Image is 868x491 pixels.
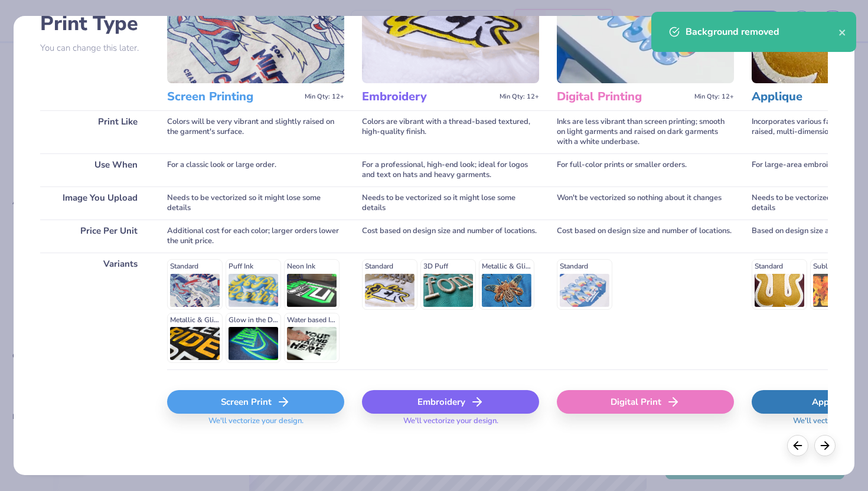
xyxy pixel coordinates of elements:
div: Use When [40,153,149,186]
h3: Digital Printing [557,89,690,104]
div: Print Like [40,110,149,153]
div: Colors are vibrant with a thread-based textured, high-quality finish. [362,110,539,153]
div: For a classic look or large order. [167,153,344,186]
div: Cost based on design size and number of locations. [557,220,734,253]
div: Embroidery [362,390,539,414]
span: We'll vectorize your design. [204,416,308,433]
div: Cost based on design size and number of locations. [362,220,539,253]
div: Price Per Unit [40,220,149,253]
div: For a professional, high-end look; ideal for logos and text on hats and heavy garments. [362,153,539,186]
span: Min Qty: 12+ [694,93,734,101]
div: Background removed [686,25,838,39]
div: Inks are less vibrant than screen printing; smooth on light garments and raised on dark garments ... [557,110,734,153]
div: Needs to be vectorized so it might lose some details [362,186,539,220]
button: close [838,25,847,39]
div: Needs to be vectorized so it might lose some details [167,186,344,220]
div: Variants [40,253,149,369]
div: Colors will be very vibrant and slightly raised on the garment's surface. [167,110,344,153]
span: We'll vectorize your design. [399,416,503,433]
span: Min Qty: 12+ [305,93,344,101]
div: Won't be vectorized so nothing about it changes [557,186,734,220]
span: Min Qty: 12+ [500,93,539,101]
div: Image You Upload [40,186,149,220]
h3: Embroidery [362,89,495,104]
div: Screen Print [167,390,344,414]
h3: Screen Printing [167,89,300,104]
div: Digital Print [557,390,734,414]
div: For full-color prints or smaller orders. [557,153,734,186]
div: Additional cost for each color; larger orders lower the unit price. [167,220,344,253]
p: You can change this later. [40,43,149,53]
